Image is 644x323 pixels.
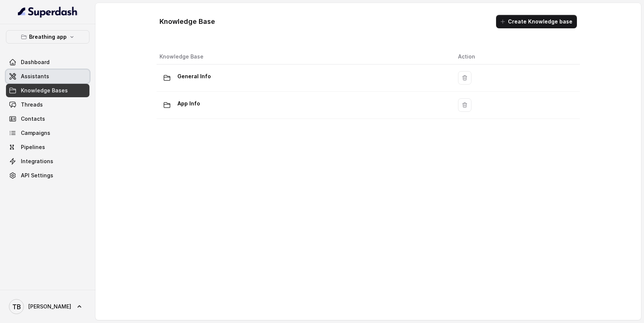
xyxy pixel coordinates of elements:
img: light.svg [18,6,78,18]
a: Dashboard [6,56,89,69]
a: Assistants [6,70,89,83]
span: API Settings [21,172,53,179]
h1: Knowledge Base [160,16,215,28]
th: Knowledge Base [157,49,452,64]
p: General Info [177,70,211,82]
a: Threads [6,98,89,111]
p: Breathing app [29,32,67,41]
span: [PERSON_NAME] [28,303,71,310]
span: Assistants [21,73,49,80]
a: Contacts [6,112,89,126]
button: Breathing app [6,30,89,44]
th: Action [452,49,580,64]
a: Integrations [6,155,89,168]
span: Pipelines [21,143,45,151]
a: Campaigns [6,126,89,140]
span: Knowledge Bases [21,87,68,94]
button: Create Knowledge base [496,15,577,28]
a: API Settings [6,169,89,182]
p: App Info [177,98,200,110]
a: [PERSON_NAME] [6,296,89,317]
a: Knowledge Bases [6,84,89,97]
a: Pipelines [6,140,89,154]
span: Threads [21,101,43,108]
span: Dashboard [21,58,50,66]
span: Contacts [21,115,45,123]
span: Campaigns [21,129,50,137]
span: Integrations [21,158,53,165]
text: TB [12,303,21,311]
